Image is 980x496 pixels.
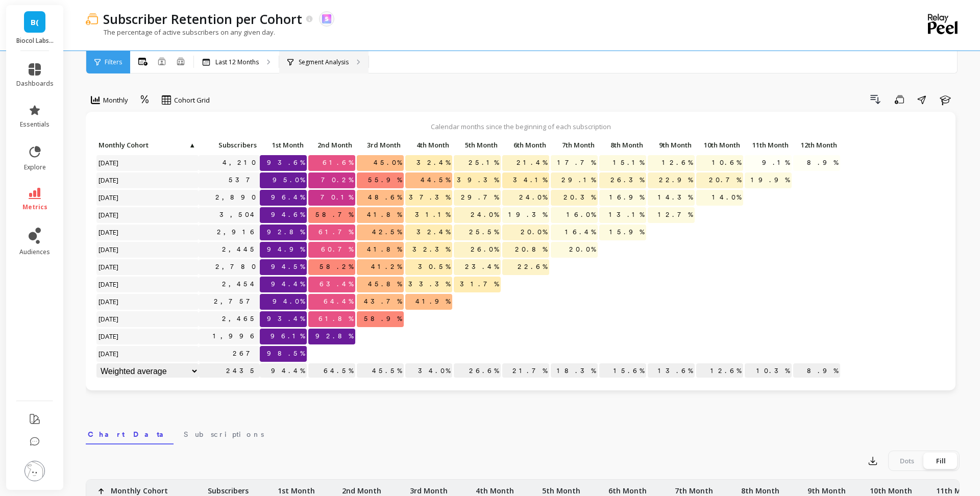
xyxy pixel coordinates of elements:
[656,207,695,222] span: 12.7%
[502,138,549,152] p: 6th Month
[16,80,54,88] span: dashboards
[657,172,695,188] span: 22.9%
[453,138,502,154] div: Toggle SortBy
[103,95,128,105] span: Monthly
[269,207,307,222] span: 94.6%
[760,155,792,170] span: 9.1%
[372,155,404,170] span: 45.0%
[608,172,646,188] span: 26.3%
[201,141,257,149] span: Subscribers
[215,58,259,66] p: Last 12 Months
[265,225,307,240] span: 92.8%
[601,141,643,149] span: 8th Month
[410,480,448,496] p: 3rd Month
[269,190,307,205] span: 96.4%
[269,277,307,292] span: 94.4%
[357,138,404,152] p: 3rd Month
[405,138,453,154] div: Toggle SortBy
[648,363,695,379] p: 13.6%
[555,155,598,170] span: 17.7%
[24,163,46,171] span: explore
[317,277,355,292] span: 63.4%
[805,155,840,170] span: 8.9%
[362,311,404,327] span: 58.9%
[563,225,598,240] span: 16.4%
[86,28,275,37] p: The percentage of active subscribers on any given day.
[103,10,302,28] p: Subscriber Retention per Cohort
[96,138,144,154] div: Toggle SortBy
[265,155,307,170] span: 93.6%
[405,363,452,379] p: 34.0%
[747,141,789,149] span: 11th Month
[308,138,355,152] p: 2nd Month
[269,259,307,275] span: 94.5%
[559,172,598,188] span: 29.1%
[419,172,452,188] span: 44.5%
[745,138,792,152] p: 11th Month
[599,138,647,154] div: Toggle SortBy
[567,242,598,257] span: 20.0%
[213,259,260,275] a: 2,780
[212,294,260,309] a: 2,757
[260,138,307,152] p: 1st Month
[608,480,647,496] p: 6th Month
[215,225,260,240] a: 2,916
[260,363,307,379] p: 94.4%
[231,346,260,361] a: 267
[220,311,260,327] a: 2,465
[318,190,355,205] span: 70.1%
[744,138,793,154] div: Toggle SortBy
[454,138,501,152] p: 5th Month
[696,138,744,154] div: Toggle SortBy
[96,122,945,131] p: Calendar months since the beginning of each subscription
[271,172,307,188] span: 95.0%
[31,16,39,28] span: B(
[660,155,695,170] span: 12.6%
[96,172,121,188] span: [DATE]
[299,58,349,66] p: Segment Analysis
[16,37,54,45] p: Biocol Labs (US)
[454,363,501,379] p: 26.6%
[313,207,355,222] span: 58.7%
[924,453,958,469] div: Fill
[86,421,960,444] nav: Tabs
[105,58,122,66] span: Filters
[308,363,355,379] p: 64.5%
[199,138,260,152] p: Subscribers
[513,242,549,257] span: 20.8%
[96,225,121,240] span: [DATE]
[741,480,779,496] p: 8th Month
[96,138,199,152] p: Monthly Cohort
[208,480,249,496] p: Subscribers
[174,95,210,105] span: Cohort Grid
[19,248,50,256] span: audiences
[647,138,696,154] div: Toggle SortBy
[511,172,549,188] span: 34.1%
[459,190,501,205] span: 29.7%
[463,259,501,275] span: 23.4%
[696,363,743,379] p: 12.6%
[561,190,598,205] span: 20.3%
[188,141,195,149] span: ▲
[359,141,401,149] span: 3rd Month
[542,480,580,496] p: 5th Month
[550,138,599,154] div: Toggle SortBy
[313,329,355,344] span: 92.8%
[607,190,646,205] span: 16.9%
[807,480,846,496] p: 9th Month
[516,259,549,275] span: 22.6%
[414,155,452,170] span: 32.4%
[414,225,452,240] span: 32.4%
[199,363,260,379] p: 2435
[514,155,549,170] span: 21.4%
[316,311,355,327] span: 61.8%
[551,363,598,379] p: 18.3%
[519,225,549,240] span: 20.0%
[467,225,501,240] span: 25.5%
[366,190,404,205] span: 48.6%
[319,172,355,188] span: 70.2%
[184,429,264,439] span: Subscriptions
[607,225,646,240] span: 15.9%
[405,138,452,152] p: 4th Month
[648,138,695,152] p: 9th Month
